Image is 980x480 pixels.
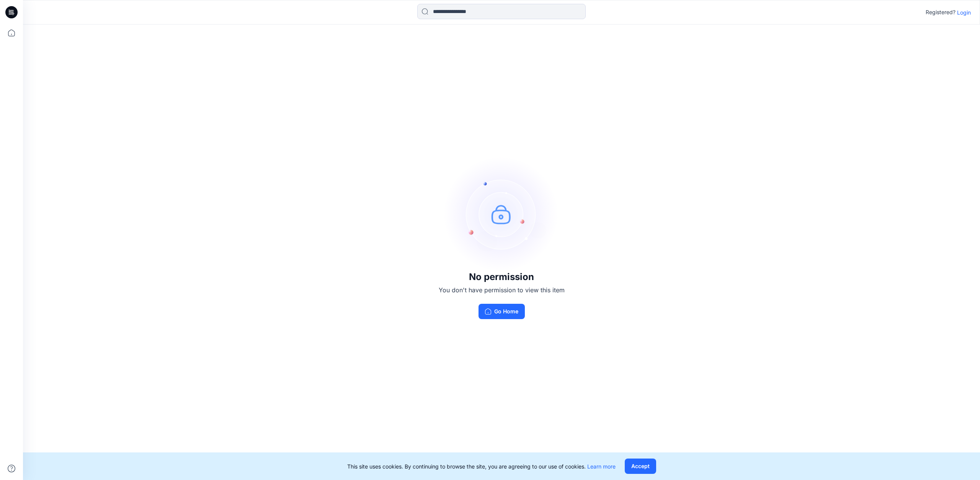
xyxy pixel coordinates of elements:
h3: No permission [439,272,565,282]
p: Registered? [926,8,955,17]
button: Go Home [479,304,525,319]
p: This site uses cookies. By continuing to browse the site, you are agreeing to our use of cookies. [347,462,616,470]
button: Accept [625,459,656,474]
p: You don't have permission to view this item [439,285,565,295]
a: Learn more [587,463,616,470]
p: Login [957,8,971,16]
img: no-perm.svg [444,157,559,272]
